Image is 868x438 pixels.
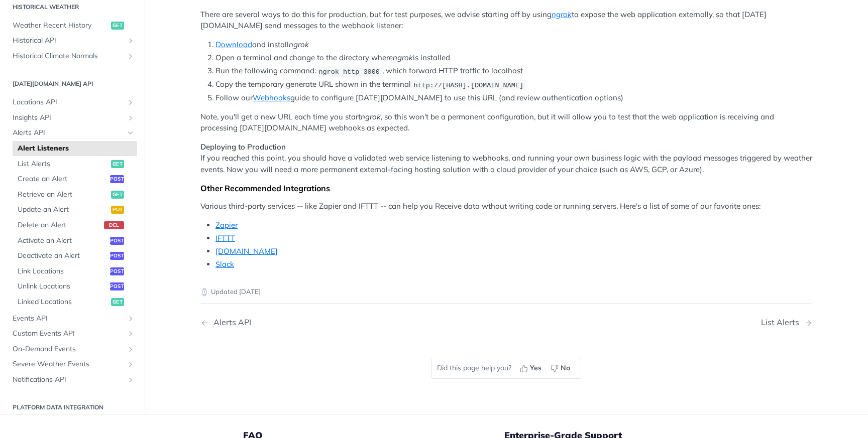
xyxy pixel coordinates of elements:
[8,326,137,341] a: Custom Events APIShow subpages for Custom Events API
[127,376,135,384] button: Show subpages for Notifications API
[13,279,137,294] a: Unlink Locationspost
[215,65,812,77] li: Run the following command: , which forward HTTP traffic to localhost
[530,363,541,373] span: Yes
[200,183,812,193] div: Other Recommended Integrations
[761,318,812,327] a: Next Page: List Alerts
[127,345,135,353] button: Show subpages for On-Demand Events
[18,143,135,154] span: Alert Listeners
[127,98,135,106] button: Show subpages for Locations API
[393,53,413,62] em: ngrok
[13,112,124,122] span: Insights API
[127,330,135,338] button: Show subpages for Custom Events API
[127,113,135,121] button: Show subpages for Insights API
[110,282,124,290] span: post
[561,363,570,373] span: No
[413,81,523,89] span: http://[HASH].[DOMAIN_NAME]
[18,159,108,169] span: List Alerts
[13,295,137,310] a: Linked Locationsget
[215,79,812,90] li: Copy the temporary generate URL shown in the terminal
[13,141,137,156] a: Alert Listeners
[8,372,137,387] a: Notifications APIShow subpages for Notifications API
[8,95,137,110] a: Locations APIShow subpages for Locations API
[200,141,812,176] p: If you reached this point, you should have a validated web service listening to webhooks, and run...
[110,252,124,260] span: post
[18,174,107,184] span: Create an Alert
[111,160,124,168] span: get
[13,36,124,46] span: Historical API
[215,40,252,49] a: Download
[215,220,238,230] a: Zapier
[8,341,137,356] a: On-Demand EventsShow subpages for On-Demand Events
[8,18,137,33] a: Weather Recent Historyget
[18,189,108,199] span: Retrieve an Alert
[215,52,812,64] li: Open a terminal and change to the directory where is installed
[8,403,137,412] h2: Platform DATA integration
[215,246,278,256] a: [DOMAIN_NAME]
[13,172,137,187] a: Create an Alertpost
[110,236,124,244] span: post
[8,79,137,88] h2: [DATE][DOMAIN_NAME] API
[13,233,137,248] a: Activate an Alertpost
[13,375,124,385] span: Notifications API
[111,206,124,214] span: put
[13,20,108,30] span: Weather Recent History
[200,142,286,152] strong: Deploying to Production
[215,233,235,243] a: IFTTT
[18,281,107,291] span: Unlink Locations
[104,221,124,229] span: del
[18,220,101,230] span: Delete an Alert
[215,259,234,269] a: Slack
[215,92,812,104] li: Follow our guide to configure [DATE][DOMAIN_NAME] to use this URL (and review authentication opti...
[127,314,135,322] button: Show subpages for Events API
[8,110,137,125] a: Insights APIShow subpages for Insights API
[208,318,251,327] div: Alerts API
[13,51,124,61] span: Historical Climate Normals
[13,359,124,369] span: Severe Weather Events
[18,266,107,276] span: Link Locations
[13,313,124,323] span: Events API
[200,201,812,212] p: Various third-party services -- like Zapier and IFTTT -- can help you Receive data wthout writing...
[547,361,576,376] button: No
[200,287,812,297] p: Updated [DATE]
[18,205,108,215] span: Update an Alert
[127,52,135,60] button: Show subpages for Historical Climate Normals
[215,39,812,51] li: and install
[110,175,124,183] span: post
[552,10,572,19] a: ngrok
[8,125,137,140] a: Alerts APIHide subpages for Alerts API
[111,298,124,306] span: get
[13,218,137,233] a: Delete an Alertdel
[127,129,135,137] button: Hide subpages for Alerts API
[8,33,137,48] a: Historical APIShow subpages for Historical API
[8,2,137,11] h2: Historical Weather
[761,318,804,327] div: List Alerts
[361,112,381,121] em: ngrok
[13,187,137,202] a: Retrieve an Alertget
[13,128,124,138] span: Alerts API
[253,93,290,102] a: Webhooks
[18,235,107,245] span: Activate an Alert
[13,248,137,263] a: Deactivate an Alertpost
[13,263,137,278] a: Link Locationspost
[200,9,812,32] p: There are several ways to do this for production, but for test purposes, we advise starting off b...
[13,156,137,171] a: List Alertsget
[516,361,547,376] button: Yes
[200,111,812,134] p: Note, you'll get a new URL each time you start , so this won't be a permanent configuration, but ...
[8,48,137,63] a: Historical Climate NormalsShow subpages for Historical Climate Normals
[127,360,135,368] button: Show subpages for Severe Weather Events
[110,267,124,275] span: post
[200,308,812,337] nav: Pagination Controls
[13,97,124,107] span: Locations API
[18,251,107,261] span: Deactivate an Alert
[13,344,124,354] span: On-Demand Events
[431,358,581,379] div: Did this page help you?
[8,357,137,372] a: Severe Weather EventsShow subpages for Severe Weather Events
[111,21,124,29] span: get
[13,202,137,217] a: Update an Alertput
[111,190,124,198] span: get
[13,329,124,339] span: Custom Events API
[200,318,463,327] a: Previous Page: Alerts API
[8,311,137,326] a: Events APIShow subpages for Events API
[318,68,380,75] span: ngrok http 3000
